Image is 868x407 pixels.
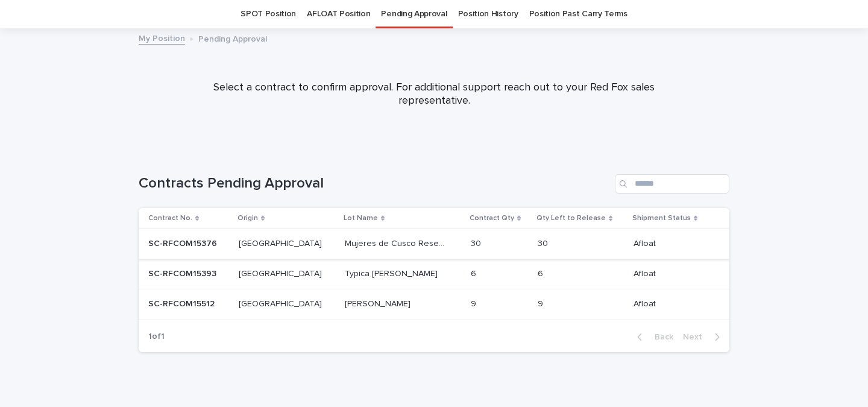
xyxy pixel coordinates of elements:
[632,212,691,225] p: Shipment Status
[683,333,709,341] span: Next
[239,297,324,309] p: [GEOGRAPHIC_DATA]
[615,174,729,194] input: Search
[470,212,514,225] p: Contract Qty
[237,212,258,225] p: Origin
[634,297,658,309] p: Afloat
[239,236,324,249] p: [GEOGRAPHIC_DATA]
[634,236,658,249] p: Afloat
[193,81,675,107] p: Select a contract to confirm approval. For additional support reach out to your Red Fox sales rep...
[239,267,324,279] p: [GEOGRAPHIC_DATA]
[538,297,546,309] p: 9
[471,297,479,309] p: 9
[344,212,378,225] p: Lot Name
[536,212,606,225] p: Qty Left to Release
[647,333,673,341] span: Back
[139,175,610,192] h1: Contracts Pending Approval
[139,289,729,319] tr: SC-RFCOM15512SC-RFCOM15512 [GEOGRAPHIC_DATA][GEOGRAPHIC_DATA] [PERSON_NAME][PERSON_NAME] 99 99 Af...
[148,236,219,249] p: SC-RFCOM15376
[148,212,192,225] p: Contract No.
[678,332,729,342] button: Next
[139,322,174,352] p: 1 of 1
[345,297,413,309] p: [PERSON_NAME]
[627,332,678,342] button: Back
[198,31,267,45] p: Pending Approval
[148,267,219,279] p: SC-RFCOM15393
[139,229,729,259] tr: SC-RFCOM15376SC-RFCOM15376 [GEOGRAPHIC_DATA][GEOGRAPHIC_DATA] Mujeres de Cusco ReserveMujeres de ...
[345,236,448,249] p: Mujeres de Cusco Reserve
[345,267,440,279] p: Typica [PERSON_NAME]
[538,236,550,249] p: 30
[538,267,546,279] p: 6
[471,267,479,279] p: 6
[471,236,483,249] p: 30
[139,259,729,289] tr: SC-RFCOM15393SC-RFCOM15393 [GEOGRAPHIC_DATA][GEOGRAPHIC_DATA] Typica [PERSON_NAME]Typica [PERSON_...
[634,267,658,279] p: Afloat
[139,31,185,45] a: My Position
[148,297,217,309] p: SC-RFCOM15512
